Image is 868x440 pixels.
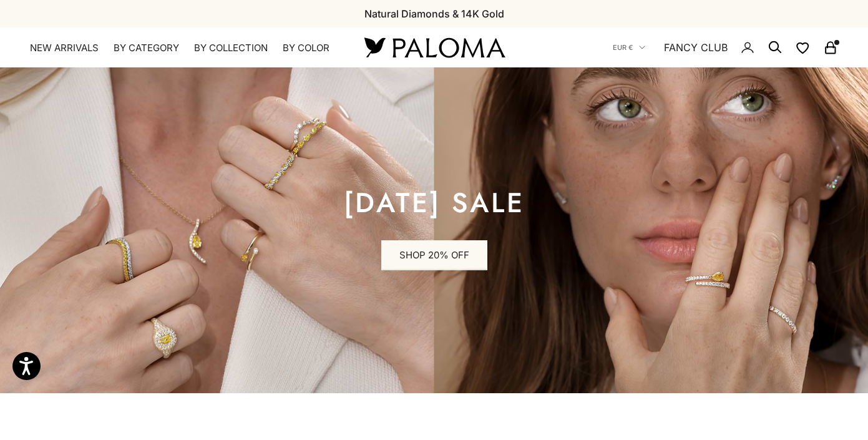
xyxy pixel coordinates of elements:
a: FANCY CLUB [664,39,728,56]
p: Natural Diamonds & 14K Gold [364,6,504,22]
a: SHOP 20% OFF [381,240,487,270]
nav: Secondary navigation [613,27,838,67]
button: EUR € [613,42,645,53]
a: NEW ARRIVALS [30,42,99,54]
p: [DATE] sale [344,190,525,215]
span: EUR € [613,42,633,53]
summary: By Color [283,42,329,54]
summary: By Category [114,42,179,54]
nav: Primary navigation [30,42,334,54]
summary: By Collection [194,42,268,54]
